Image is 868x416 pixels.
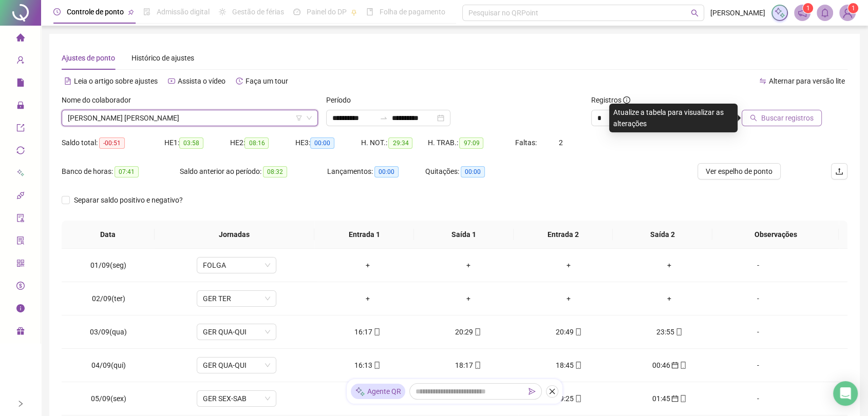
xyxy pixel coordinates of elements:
span: right [17,400,24,407]
div: - [728,260,788,271]
span: file [16,74,25,94]
div: Lançamentos: [327,166,425,177]
span: Alternar para versão lite [769,77,845,85]
span: bell [820,8,829,17]
span: GER QUA-QUI [203,358,270,373]
span: 29:34 [388,137,412,149]
span: mobile [473,328,481,335]
span: dashboard [293,8,300,15]
span: mobile [574,362,582,369]
div: Banco de horas: [62,166,180,177]
div: Saldo anterior ao período: [180,166,327,177]
span: calendar [670,395,678,402]
span: audit [16,209,25,230]
span: mobile [372,328,381,335]
th: Saída 1 [414,221,514,249]
span: Ajustes de ponto [62,54,115,62]
span: 03:58 [179,137,203,149]
div: Agente QR [351,384,405,399]
span: 00:00 [310,137,334,149]
div: + [627,260,711,271]
span: mobile [473,362,481,369]
th: Data [62,221,155,249]
div: 16:17 [326,326,410,338]
span: youtube [168,77,175,85]
span: mobile [678,395,687,402]
div: 20:29 [426,326,511,338]
span: clock-circle [53,8,61,15]
th: Observações [712,221,839,249]
span: GER TER [203,291,270,306]
div: + [627,293,711,304]
div: H. TRAB.: [427,137,515,149]
span: Folha de pagamento [380,8,445,16]
span: solution [16,232,25,252]
div: 00:46 [627,360,711,371]
div: 15:05 [326,393,410,404]
span: 03/09(qua) [90,328,127,336]
div: 01:45 [627,393,711,404]
div: H. NOT.: [361,137,427,149]
span: notification [798,8,807,17]
span: -00:51 [99,137,125,149]
div: HE 1: [164,137,230,149]
div: 20:49 [526,326,611,338]
span: Histórico de ajustes [131,54,194,62]
span: mobile [574,328,582,335]
div: - [728,360,788,371]
th: Entrada 1 [314,221,414,249]
span: info-circle [623,96,630,104]
span: filter [296,115,302,121]
span: 04/09(qui) [91,361,126,369]
span: 07:41 [115,166,139,177]
span: CARLOS EDUARDO DE LIMA SILVA [68,110,312,126]
div: + [526,260,611,271]
button: Ver espelho de ponto [697,163,781,180]
span: calendar [670,362,678,369]
span: Controle de ponto [67,8,124,16]
span: history [236,77,243,85]
div: - [728,293,788,304]
div: HE 3: [295,137,361,149]
span: 2 [558,138,562,147]
span: 08:16 [244,137,269,149]
span: gift [16,322,25,343]
span: 00:00 [461,166,485,177]
span: 01/09(seg) [90,261,126,269]
span: mobile [372,362,381,369]
span: sync [16,142,25,162]
span: book [366,8,373,15]
span: qrcode [16,254,25,275]
span: mobile [674,328,683,335]
sup: Atualize o seu contato no menu Meus Dados [848,3,858,13]
span: FOLGA [203,257,270,273]
span: close [549,388,556,395]
span: swap-right [380,114,388,122]
div: + [526,293,611,304]
span: Admissão digital [157,8,210,16]
span: home [16,29,25,49]
span: pushpin [128,9,134,15]
th: Saída 2 [613,221,712,249]
th: Entrada 2 [514,221,613,249]
label: Nome do colaborador [62,94,138,106]
span: lock [16,96,25,117]
div: - [728,326,788,338]
span: GER SEX-SAB [203,391,270,406]
div: + [426,260,511,271]
span: Leia o artigo sobre ajustes [74,77,158,85]
div: Atualize a tabela para visualizar as alterações [609,104,738,132]
sup: 1 [803,3,813,13]
span: send [529,388,536,395]
span: api [16,187,25,207]
div: Saldo total: [62,137,164,149]
span: search [750,114,757,122]
div: - [728,393,788,404]
span: info-circle [16,300,25,320]
span: dollar [16,277,25,298]
label: Período [326,94,357,106]
span: Assista o vídeo [178,77,225,85]
span: 05/09(sex) [91,394,126,403]
span: Painel do DP [307,8,347,16]
span: [PERSON_NAME] [710,7,765,18]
